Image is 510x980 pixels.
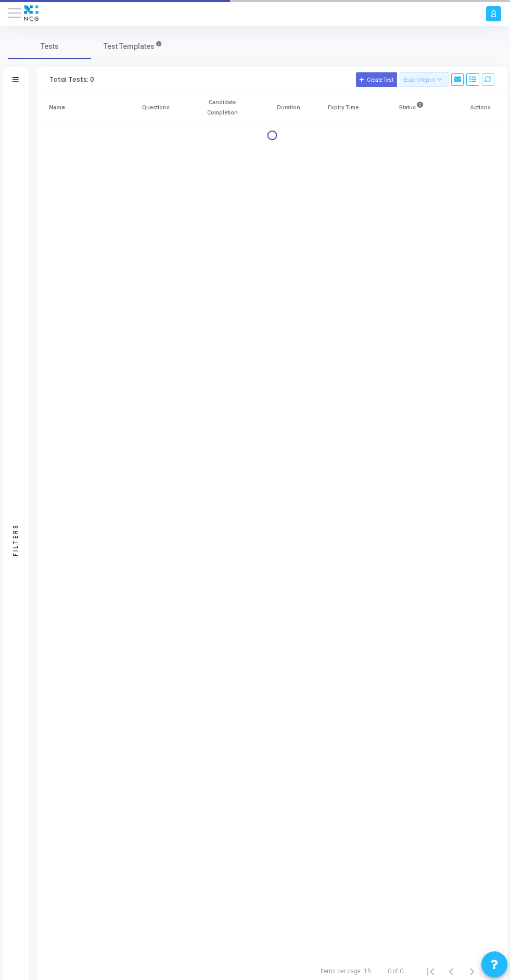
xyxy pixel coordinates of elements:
[321,966,362,976] div: Items per page:
[400,72,449,87] button: Export Report
[371,93,453,122] th: Status
[364,966,371,976] div: 15
[183,93,261,122] th: Candidate Completion
[41,41,59,52] span: Tests
[104,41,155,52] span: Test Templates
[21,3,41,23] img: logo
[49,76,94,83] div: Total Tests: 0
[36,93,129,122] th: Name
[261,93,316,122] th: Duration
[453,93,507,122] th: Actions
[316,93,371,122] th: Expiry Time
[356,72,398,87] button: Create Test
[129,93,183,122] th: Questions
[388,966,403,976] div: 0 of 0
[11,488,20,592] div: Filters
